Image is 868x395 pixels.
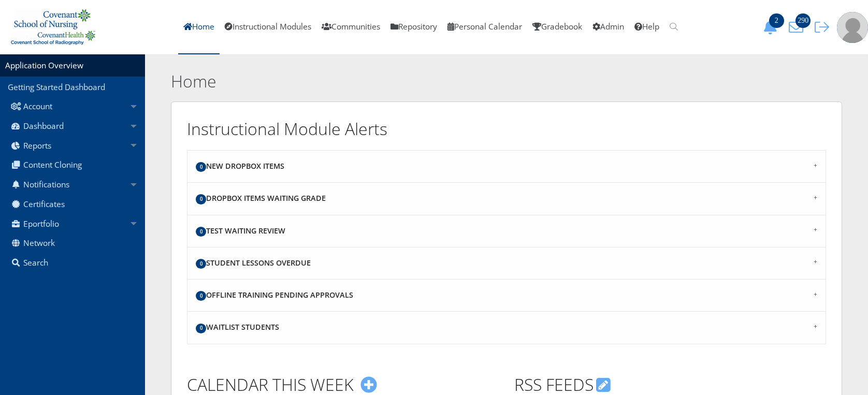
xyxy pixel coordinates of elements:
[759,21,785,32] a: 2
[196,290,817,301] h4: Offline Training Pending Approvals
[360,376,377,393] i: Create Event
[196,226,817,237] h4: Test Waiting Review
[196,227,206,237] span: 0
[759,20,785,35] button: 2
[196,258,817,269] h4: Student Lessons Overdue
[196,291,206,301] span: 0
[196,322,817,333] h4: Waitlist Students
[196,194,206,204] span: 0
[5,60,83,71] a: Application Overview
[196,324,206,333] span: 0
[196,259,206,269] span: 0
[785,20,811,35] button: 290
[769,13,784,28] span: 2
[795,13,811,28] span: 290
[196,161,817,172] h4: New Dropbox Items
[837,12,868,43] img: user-profile-default-picture.png
[196,193,817,204] h4: Dropbox Items Waiting Grade
[171,70,694,93] h2: Home
[187,118,826,141] h2: Instructional Module Alerts
[785,21,811,32] a: 290
[196,162,206,172] span: 0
